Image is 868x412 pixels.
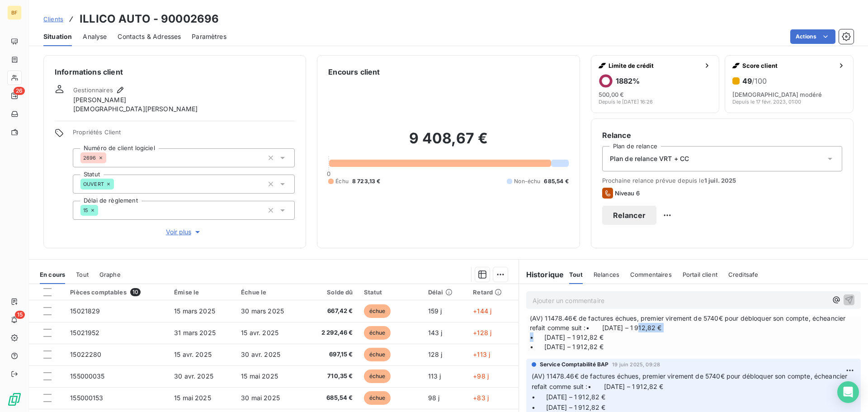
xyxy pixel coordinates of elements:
span: Paramètres [192,32,226,41]
span: 31 mars 2025 [174,329,216,336]
span: Gestionnaires [73,86,113,94]
span: +128 j [473,329,491,336]
span: 1 juil. 2025 [704,177,736,184]
span: Tout [76,271,89,278]
span: 15 mai 2025 [174,394,211,402]
span: +144 j [473,307,491,315]
span: 15 [83,208,88,213]
span: Plan de relance VRT + CC [610,154,689,163]
span: 15022280 [70,350,101,358]
span: échue [364,348,391,361]
span: 15 [15,311,25,319]
span: échue [364,369,391,383]
button: Score client49/100[DEMOGRAPHIC_DATA] modéréDepuis le 17 févr. 2023, 01:00 [725,55,854,113]
div: Émise le [174,289,230,296]
span: 10 [130,288,141,296]
span: échue [364,391,391,405]
span: Portail client [683,271,717,278]
span: Situation [43,32,72,41]
span: 15 mars 2025 [174,307,215,315]
span: 15 avr. 2025 [174,350,212,358]
button: Relancer [602,206,657,225]
span: • [DATE] – 1 912,82 € [532,403,606,411]
span: Depuis le [DATE] 16:26 [599,99,653,104]
span: [PERSON_NAME] [73,95,126,104]
span: 15021829 [70,307,100,315]
span: Score client [742,62,834,69]
span: 2696 [83,155,96,161]
span: Propriétés Client [73,128,295,141]
span: 30 mars 2025 [241,307,284,315]
span: • [DATE] – 1 912,82 € [532,393,606,401]
button: Voir plus [73,227,295,237]
span: échue [364,304,391,318]
span: Prochaine relance prévue depuis le [602,177,842,184]
div: Retard [473,289,513,296]
div: Solde dû [310,289,353,296]
span: Niveau 6 [615,189,640,197]
span: 98 j [428,394,440,402]
img: Logo LeanPay [7,392,22,407]
span: Service Comptabilité BAP [540,360,609,369]
span: En cours [40,271,65,278]
span: Échu [335,177,349,185]
span: OUVERT [83,181,104,187]
span: 30 avr. 2025 [241,350,280,358]
span: [DEMOGRAPHIC_DATA][PERSON_NAME] [73,104,198,114]
span: 30 avr. 2025 [174,372,213,380]
h2: 9 408,67 € [328,129,568,156]
span: 159 j [428,307,442,315]
div: Pièces comptables [70,288,163,296]
span: 685,54 € [310,393,353,403]
h6: Encours client [328,66,380,77]
span: 113 j [428,372,441,380]
input: Ajouter une valeur [98,206,105,214]
span: Non-échu [514,177,540,185]
input: Ajouter une valeur [106,154,113,162]
button: Limite de crédit1882%500,00 €Depuis le [DATE] 16:26 [591,55,720,113]
span: 685,54 € [544,177,568,185]
div: Délai [428,289,462,296]
button: Actions [790,29,835,44]
span: (AV) 11478.46€ de factures échues, premier virement de 5740€ pour débloquer son compte, écheancie... [532,372,849,390]
span: (AV) 11478.46€ de factures échues, premier virement de 5740€ pour débloquer son compte, écheancie... [530,313,857,351]
span: Relances [594,271,619,278]
span: Tout [569,271,583,278]
span: +83 j [473,394,489,402]
span: 0 [327,170,330,177]
span: 30 mai 2025 [241,394,280,402]
span: +98 j [473,372,489,380]
span: +113 j [473,350,490,358]
span: Creditsafe [728,271,759,278]
span: 697,15 € [310,350,353,359]
a: 26 [7,89,21,103]
h6: 1882 % [616,76,640,85]
span: échue [364,326,391,340]
span: 710,35 € [310,372,353,381]
span: 500,00 € [599,91,624,98]
span: 155000035 [70,372,104,380]
h6: Informations client [55,66,295,77]
span: Limite de crédit [609,62,700,69]
div: Statut [364,289,417,296]
span: 143 j [428,329,443,336]
span: /100 [752,76,767,85]
span: 128 j [428,350,443,358]
span: 15 avr. 2025 [241,329,278,336]
span: [DEMOGRAPHIC_DATA] modéré [732,91,822,98]
h3: ILLICO AUTO - 90002696 [80,11,219,27]
input: Ajouter une valeur [114,180,121,188]
span: Clients [43,15,63,23]
span: 19 juin 2025, 09:28 [612,362,660,367]
div: Échue le [241,289,299,296]
span: 2 292,46 € [310,328,353,337]
div: Open Intercom Messenger [837,381,859,403]
span: Voir plus [166,227,202,237]
h6: 49 [742,76,767,85]
span: 8 723,13 € [352,177,381,185]
span: 15 mai 2025 [241,372,278,380]
div: BF [7,5,22,20]
span: Depuis le 17 févr. 2023, 01:00 [732,99,801,104]
span: 667,42 € [310,307,353,316]
span: 155000153 [70,394,103,402]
